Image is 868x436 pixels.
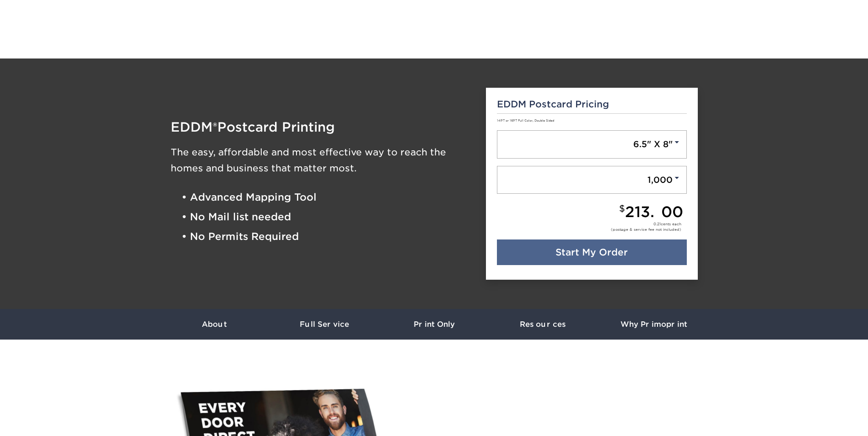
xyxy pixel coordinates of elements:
[171,121,473,133] h1: EDDM Postcard Printing
[160,309,270,340] a: About
[182,207,473,227] li: • No Mail list needed
[619,203,625,214] small: $
[599,320,709,329] h3: Why Primoprint
[489,309,599,340] a: Resources
[497,239,687,265] a: Start My Order
[497,99,687,110] h5: EDDM Postcard Pricing
[160,320,270,329] h3: About
[270,309,379,340] a: Full Service
[182,227,473,247] li: • No Permits Required
[497,130,687,159] a: 6.5" X 8"
[497,119,554,122] small: 14PT or 16PT Full Color, Double Sided
[497,166,687,194] a: 1,000
[489,320,599,329] h3: Resources
[270,320,379,329] h3: Full Service
[611,221,681,232] div: cents each (postage & service fee not included)
[379,309,489,340] a: Print Only
[625,203,683,221] span: 213.00
[653,222,661,226] span: 0.21
[213,120,217,133] span: ®
[379,320,489,329] h3: Print Only
[182,187,473,207] li: • Advanced Mapping Tool
[599,309,709,340] a: Why Primoprint
[171,144,473,176] h3: The easy, affordable and most effective way to reach the homes and business that matter most.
